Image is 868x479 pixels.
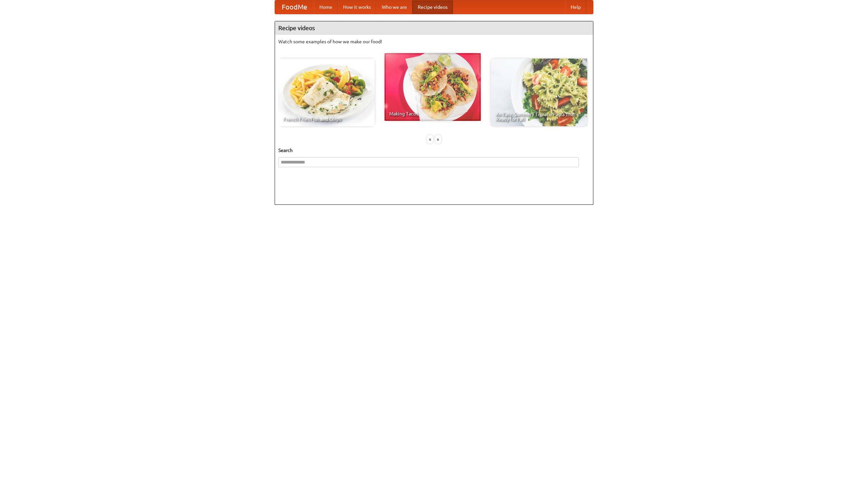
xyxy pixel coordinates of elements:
[427,135,433,144] div: «
[491,59,587,126] a: An Easy, Summery Tomato Pasta That's Ready for Fall
[314,0,338,14] a: Home
[496,112,583,122] span: An Easy, Summery Tomato Pasta That's Ready for Fall
[275,21,593,35] h4: Recipe videos
[278,38,590,45] p: Watch some examples of how we make our food!
[565,0,586,14] a: Help
[278,147,590,154] h5: Search
[338,0,376,14] a: How it works
[435,135,441,144] div: »
[278,59,375,126] a: French Fries Fish and Chips
[384,53,481,121] a: Making Tacos
[412,0,453,14] a: Recipe videos
[275,0,314,14] a: FoodMe
[376,0,412,14] a: Who we are
[283,117,370,122] span: French Fries Fish and Chips
[389,111,476,116] span: Making Tacos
